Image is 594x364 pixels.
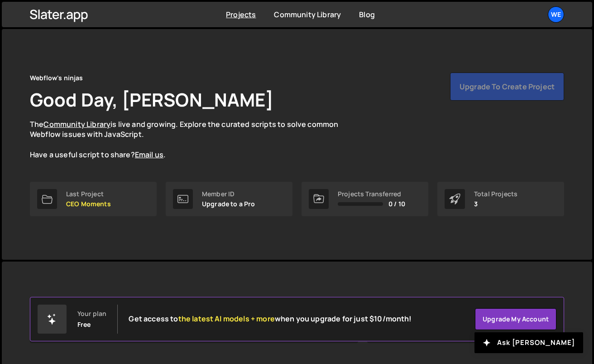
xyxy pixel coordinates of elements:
[135,150,163,160] a: Email us
[66,200,111,208] p: CEO Moments
[77,310,106,317] div: Your plan
[43,119,110,129] a: Community Library
[66,190,111,198] div: Last Project
[30,87,273,112] h1: Good Day, [PERSON_NAME]
[129,315,412,323] h2: Get access to when you upgrade for just $10/month!
[274,10,341,19] a: Community Library
[474,190,517,198] div: Total Projects
[178,314,275,324] span: the latest AI models + more
[30,119,356,160] p: The is live and growing. Explore the curated scripts to solve common Webflow issues with JavaScri...
[30,73,83,83] div: Webflow's ninjas
[359,10,375,19] a: Blog
[548,6,564,23] a: We
[338,190,405,198] div: Projects Transferred
[388,200,405,208] span: 0 / 10
[77,321,91,328] div: Free
[202,200,255,208] p: Upgrade to a Pro
[475,308,556,330] a: Upgrade my account
[474,200,517,208] p: 3
[474,332,583,353] button: Ask [PERSON_NAME]
[226,10,256,19] a: Projects
[30,182,157,216] a: Last Project CEO Moments
[202,190,255,198] div: Member ID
